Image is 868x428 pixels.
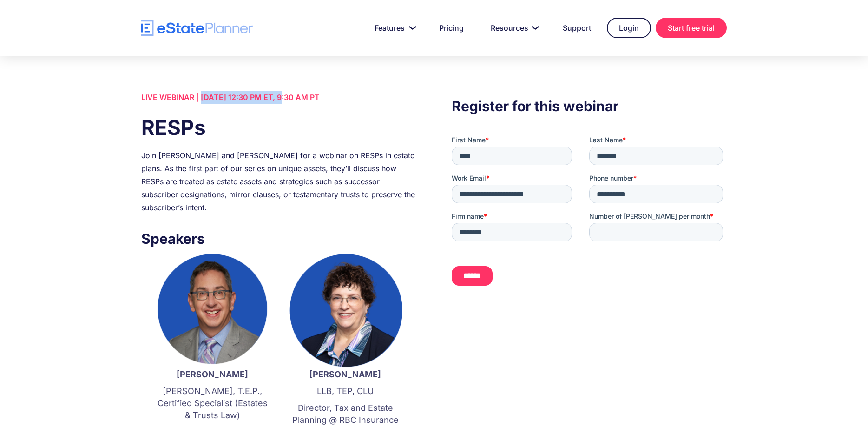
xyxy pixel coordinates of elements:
a: Login [607,18,651,38]
a: Start free trial [656,18,727,38]
div: LIVE WEBINAR | [DATE] 12:30 PM ET, 9:30 AM PT [141,91,416,104]
a: Support [552,19,602,37]
a: home [141,20,253,36]
strong: [PERSON_NAME] [309,369,381,379]
a: Pricing [428,19,475,37]
h1: RESPs [141,113,416,142]
p: LLB, TEP, CLU [288,385,402,397]
h3: Register for this webinar [452,95,727,117]
a: Resources [480,19,547,37]
p: Director, Tax and Estate Planning @ RBC Insurance [288,402,402,426]
iframe: Form 0 [452,135,727,313]
strong: [PERSON_NAME] [177,369,248,379]
p: [PERSON_NAME], T.E.P., Certified Specialist (Estates & Trusts Law) [155,385,270,421]
div: Join [PERSON_NAME] and [PERSON_NAME] for a webinar on RESPs in estate plans. As the first part of... [141,149,416,214]
a: Features [363,19,423,37]
h3: Speakers [141,228,416,249]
